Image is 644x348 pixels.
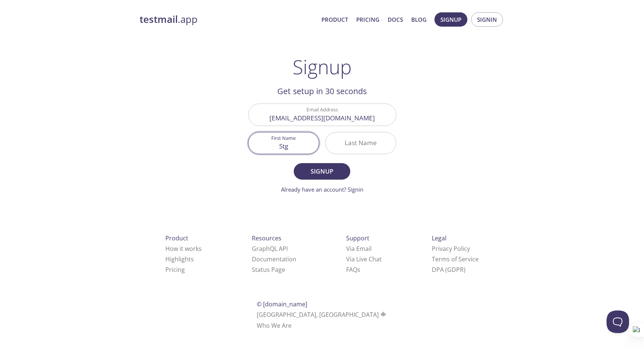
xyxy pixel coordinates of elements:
a: Pricing [356,15,379,24]
span: Product [165,234,188,242]
a: Who We Are [257,321,292,330]
h1: Signup [293,55,352,78]
iframe: Help Scout Beacon - Open [607,310,629,333]
button: Signin [471,12,503,27]
span: Signin [477,15,497,24]
span: © [DOMAIN_NAME] [257,300,307,308]
a: FAQ [346,265,360,274]
strong: testmail [140,13,178,26]
span: [GEOGRAPHIC_DATA], [GEOGRAPHIC_DATA] [257,310,387,319]
a: Privacy Policy [432,244,470,253]
a: Pricing [165,265,185,274]
a: Highlights [165,255,194,263]
a: Documentation [252,255,296,263]
a: Via Email [346,244,372,253]
span: Signup [302,166,342,177]
a: Status Page [252,265,285,274]
button: Signup [434,12,467,27]
a: How it works [165,244,202,253]
a: Terms of Service [432,255,479,263]
a: Via Live Chat [346,255,382,263]
span: Signup [440,15,461,24]
span: Support [346,234,369,242]
a: Docs [388,15,403,24]
a: DPA (GDPR) [432,265,466,274]
a: testmail.app [140,13,315,26]
button: Signup [294,163,350,180]
span: Legal [432,234,446,242]
span: s [357,265,360,274]
a: Already have an account? Signin [281,186,363,193]
span: Resources [252,234,281,242]
a: Product [321,15,348,24]
a: GraphQL API [252,244,288,253]
a: Blog [411,15,427,24]
h2: Get setup in 30 seconds [248,85,396,97]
